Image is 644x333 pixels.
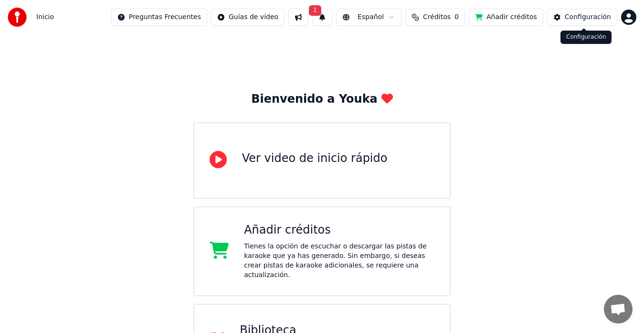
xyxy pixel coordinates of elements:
div: Ver video de inicio rápido [242,151,388,166]
button: Guías de video [211,9,285,26]
button: Añadir créditos [469,9,543,26]
div: Bienvenido a Youka [251,92,393,107]
div: Configuración [565,12,611,22]
img: youka [8,8,27,27]
span: Inicio [36,12,54,22]
button: Créditos0 [405,9,465,26]
div: Chat abierto [604,295,633,323]
div: Tienes la opción de escuchar o descargar las pistas de karaoke que ya has generado. Sin embargo, ... [244,242,434,280]
nav: breadcrumb [36,12,54,22]
div: Añadir créditos [244,223,434,238]
span: 1 [309,5,321,16]
div: Configuración [560,31,612,44]
button: 1 [312,9,332,26]
button: Configuración [547,9,617,26]
span: Créditos [423,12,451,22]
span: 0 [454,12,459,22]
button: Preguntas Frecuentes [111,9,207,26]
